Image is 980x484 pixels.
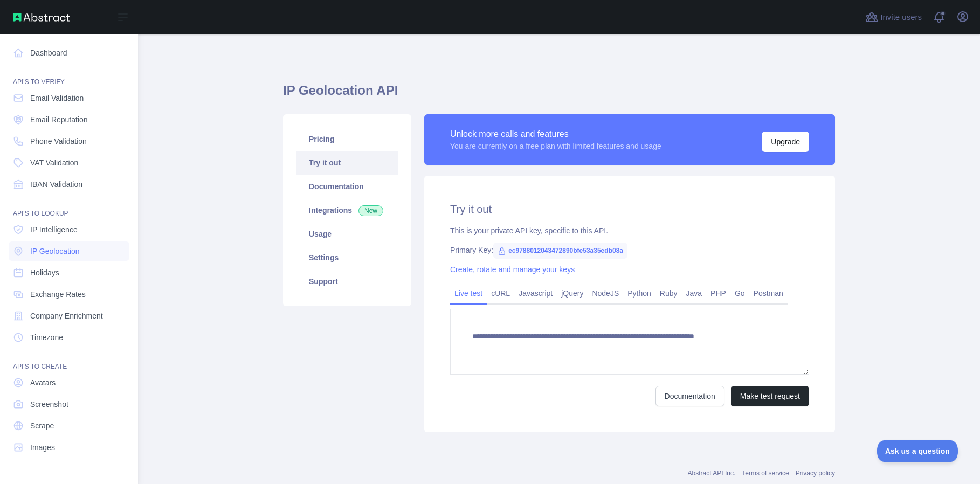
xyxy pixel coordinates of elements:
[296,198,398,222] a: Integrations New
[450,285,487,302] a: Live test
[30,332,63,343] span: Timezone
[9,349,129,371] div: API'S TO CREATE
[30,157,78,168] span: VAT Validation
[450,265,575,274] a: Create, rotate and manage your keys
[30,399,68,410] span: Screenshot
[30,179,82,190] span: IBAN Validation
[731,386,809,406] button: Make test request
[9,306,129,326] a: Company Enrichment
[283,82,835,108] h1: IP Geolocation API
[796,469,835,477] a: Privacy policy
[514,285,557,302] a: Javascript
[9,328,129,347] a: Timezone
[9,196,129,218] div: API'S TO LOOKUP
[450,202,809,217] h2: Try it out
[30,289,86,300] span: Exchange Rates
[9,132,129,151] a: Phone Validation
[655,285,682,302] a: Ruby
[863,9,924,26] button: Invite users
[493,243,627,259] span: ec9788012043472890bfe53a35edb08a
[296,269,398,293] a: Support
[9,395,129,414] a: Screenshot
[30,114,88,125] span: Email Reputation
[296,246,398,269] a: Settings
[9,110,129,129] a: Email Reputation
[30,136,87,147] span: Phone Validation
[655,386,724,406] a: Documentation
[30,224,78,235] span: IP Intelligence
[9,43,129,63] a: Dashboard
[9,373,129,392] a: Avatars
[9,438,129,457] a: Images
[358,205,383,216] span: New
[487,285,514,302] a: cURL
[450,128,661,141] div: Unlock more calls and features
[749,285,788,302] a: Postman
[296,222,398,246] a: Usage
[30,377,56,388] span: Avatars
[30,442,55,453] span: Images
[688,469,736,477] a: Abstract API Inc.
[30,310,103,321] span: Company Enrichment
[9,153,129,172] a: VAT Validation
[13,13,70,22] img: Abstract API
[877,440,958,462] iframe: Toggle Customer Support
[296,127,398,151] a: Pricing
[730,285,749,302] a: Go
[450,225,809,236] div: This is your private API key, specific to this API.
[9,220,129,239] a: IP Intelligence
[9,416,129,435] a: Scrape
[9,65,129,86] div: API'S TO VERIFY
[296,151,398,175] a: Try it out
[623,285,655,302] a: Python
[588,285,623,302] a: NodeJS
[557,285,588,302] a: jQuery
[450,141,661,151] div: You are currently on a free plan with limited features and usage
[30,267,59,278] span: Holidays
[9,88,129,108] a: Email Validation
[9,241,129,261] a: IP Geolocation
[880,11,922,24] span: Invite users
[9,263,129,282] a: Holidays
[450,245,809,255] div: Primary Key:
[706,285,730,302] a: PHP
[9,285,129,304] a: Exchange Rates
[30,246,80,257] span: IP Geolocation
[9,175,129,194] a: IBAN Validation
[762,132,809,152] button: Upgrade
[30,93,84,103] span: Email Validation
[296,175,398,198] a: Documentation
[30,420,54,431] span: Scrape
[742,469,789,477] a: Terms of service
[682,285,707,302] a: Java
